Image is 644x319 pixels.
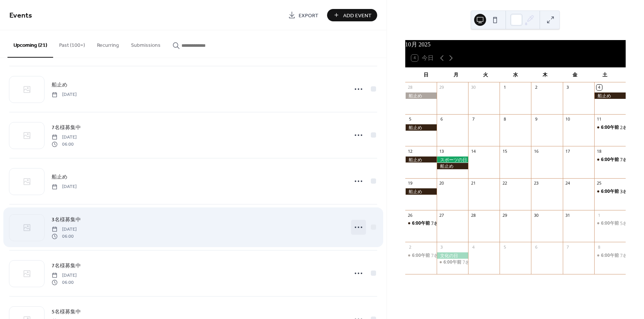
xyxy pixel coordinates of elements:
[408,212,413,218] div: 26
[502,180,507,186] div: 22
[594,252,626,259] div: 7名様募集中
[439,85,445,90] div: 29
[52,216,81,224] span: 3名様募集中
[408,85,413,90] div: 28
[596,116,602,122] div: 11
[53,30,91,57] button: Past (100+)
[565,148,571,154] div: 17
[533,116,539,122] div: 9
[405,124,437,131] div: 船止め
[441,67,471,82] div: 月
[533,244,539,250] div: 6
[437,163,468,169] div: 船止め
[405,157,437,163] div: 船止め
[52,272,77,279] span: [DATE]
[533,148,539,154] div: 16
[439,116,445,122] div: 6
[125,30,167,57] button: Submissions
[502,148,507,154] div: 15
[52,215,81,224] a: 3名様募集中
[601,188,620,195] span: 6:00午前
[601,124,620,131] span: 6:00午前
[405,252,437,259] div: 7名様募集中
[408,180,413,186] div: 19
[9,8,32,23] span: Events
[500,67,530,82] div: 水
[7,30,53,58] button: Upcoming (21)
[530,67,560,82] div: 木
[470,148,476,154] div: 14
[533,85,539,90] div: 2
[412,220,431,227] span: 6:00午前
[405,188,437,195] div: 船止め
[565,116,571,122] div: 10
[601,157,620,163] span: 6:00午前
[560,67,590,82] div: 金
[439,148,445,154] div: 13
[533,212,539,218] div: 30
[52,233,77,240] span: 06:00
[343,12,372,19] span: Add Event
[52,141,77,148] span: 06:00
[596,180,602,186] div: 25
[283,9,324,21] a: Export
[52,134,77,141] span: [DATE]
[327,9,377,21] button: Add Event
[470,212,476,218] div: 28
[412,252,431,259] span: 6:00午前
[594,157,626,163] div: 7名様募集中
[52,80,67,89] a: 船止め
[408,244,413,250] div: 2
[463,259,488,265] div: 7名様募集中
[408,148,413,154] div: 12
[52,124,81,132] span: 7名様募集中
[437,259,468,265] div: 7名様募集中
[502,85,507,90] div: 1
[594,188,626,195] div: 3名様募集中
[91,30,125,57] button: Recurring
[52,261,81,270] a: 7名様募集中
[52,226,77,233] span: [DATE]
[470,180,476,186] div: 21
[52,262,81,270] span: 7名様募集中
[52,173,67,181] span: 船止め
[299,12,318,19] span: Export
[52,81,67,89] span: 船止め
[594,220,626,227] div: 5名様募集中
[471,67,501,82] div: 火
[52,307,81,316] a: 5名様募集中
[533,180,539,186] div: 23
[439,244,445,250] div: 3
[408,116,413,122] div: 5
[596,148,602,154] div: 18
[52,173,67,181] a: 船止め
[52,308,81,316] span: 5名様募集中
[439,212,445,218] div: 27
[596,85,602,90] div: 4
[601,220,620,227] span: 6:00午前
[405,40,626,49] div: 10月 2025
[565,180,571,186] div: 24
[502,244,507,250] div: 5
[470,116,476,122] div: 7
[594,92,626,99] div: 船止め
[596,244,602,250] div: 8
[502,212,507,218] div: 29
[405,92,437,99] div: 船止め
[52,91,77,98] span: [DATE]
[431,252,456,259] div: 7名様募集中
[565,85,571,90] div: 3
[405,220,437,227] div: 7名様募集中
[52,183,77,190] span: [DATE]
[601,252,620,259] span: 6:00午前
[590,67,620,82] div: 土
[52,123,81,132] a: 7名様募集中
[470,244,476,250] div: 4
[437,157,468,163] div: スポーツの日
[431,220,456,227] div: 7名様募集中
[565,244,571,250] div: 7
[565,212,571,218] div: 31
[596,212,602,218] div: 1
[502,116,507,122] div: 8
